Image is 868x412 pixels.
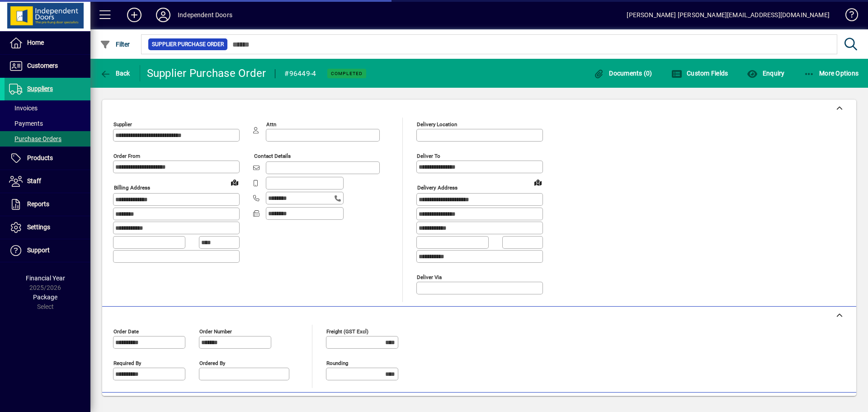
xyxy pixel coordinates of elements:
button: Documents (0) [591,65,655,81]
a: Customers [5,55,90,77]
a: Purchase Orders [5,131,90,147]
button: Filter [98,36,132,52]
mat-label: Supplier [113,121,132,128]
span: Support [27,246,50,254]
span: Reports [27,200,49,208]
mat-label: Rounding [326,360,348,366]
span: More Options [804,70,859,77]
span: Products [27,154,53,161]
div: #96449-4 [284,66,316,81]
a: Products [5,147,90,170]
button: Enquiry [745,65,787,81]
span: Staff [27,177,41,185]
span: Completed [331,71,363,76]
span: Package [33,294,57,301]
button: Back [98,65,132,81]
mat-label: Deliver via [417,274,442,280]
a: Staff [5,170,90,193]
span: Supplier Purchase Order [152,40,224,49]
a: Home [5,32,90,54]
a: Settings [5,216,90,239]
a: Payments [5,116,90,131]
span: Customers [27,62,58,69]
span: Financial Year [26,275,65,282]
a: Invoices [5,100,90,116]
mat-label: Order from [113,153,140,159]
a: Knowledge Base [839,2,857,31]
mat-label: Freight (GST excl) [326,328,368,334]
span: Payments [9,120,43,127]
mat-label: Deliver To [417,153,440,159]
mat-label: Delivery Location [417,121,457,128]
a: View on map [227,175,242,189]
mat-label: Ordered by [199,360,225,366]
span: Back [100,70,130,77]
mat-label: Order date [113,328,139,334]
span: Documents (0) [594,70,652,77]
span: Settings [27,223,50,231]
a: Support [5,239,90,262]
span: Home [27,39,44,46]
span: Enquiry [747,70,784,77]
div: Supplier Purchase Order [147,66,266,81]
button: Custom Fields [669,65,731,81]
span: Custom Fields [671,70,728,77]
mat-label: Attn [266,121,276,128]
a: Reports [5,193,90,216]
button: More Options [802,65,861,81]
mat-label: Order number [199,328,232,334]
app-page-header-button: Back [90,65,140,81]
a: View on map [531,175,545,189]
span: Suppliers [27,85,53,92]
span: Filter [100,41,130,48]
div: [PERSON_NAME] [PERSON_NAME][EMAIL_ADDRESS][DOMAIN_NAME] [627,8,830,22]
span: Invoices [9,104,38,112]
mat-label: Required by [113,360,141,366]
span: Purchase Orders [9,135,61,142]
div: Independent Doors [178,8,232,22]
button: Profile [149,7,178,23]
button: Add [120,7,149,23]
